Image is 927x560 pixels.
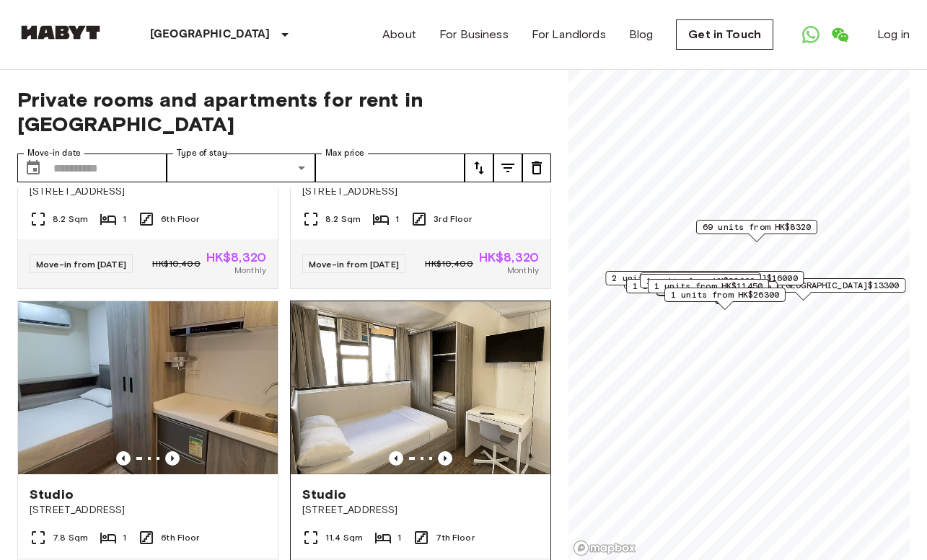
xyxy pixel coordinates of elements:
span: Move-in from [DATE] [309,259,399,270]
div: Map marker [640,274,761,296]
a: About [382,26,416,43]
span: [STREET_ADDRESS] [30,185,266,199]
span: HK$10,400 [152,257,200,270]
a: Log in [877,26,910,43]
button: tune [522,154,551,182]
div: Map marker [648,279,769,301]
span: 6th Floor [161,531,199,544]
span: Move-in from [DATE] [36,259,126,270]
span: 11.4 Sqm [325,531,363,544]
span: 7th Floor [436,531,474,544]
img: Marketing picture of unit HK-01-067-033-01 [18,301,278,474]
span: [STREET_ADDRESS] [302,503,539,517]
span: Studio [30,486,74,503]
span: 7.8 Sqm [53,531,88,544]
div: Map marker [640,272,761,295]
button: Choose date [19,154,48,182]
a: Open WeChat [825,20,854,49]
span: 1 units from HK$11450 [654,280,763,293]
div: Map marker [626,279,747,301]
span: Studio [302,486,346,503]
span: 3rd Floor [434,213,472,226]
span: 8.2 Sqm [325,213,361,226]
img: Marketing picture of unit HK-01-067-040-01 [291,301,550,474]
a: Open WhatsApp [796,20,825,49]
div: Map marker [696,220,817,242]
a: Blog [629,26,654,43]
span: 1 units from HK$11300 [646,273,755,286]
span: HK$8,320 [206,251,266,264]
a: For Landlords [532,26,606,43]
span: HK$8,320 [479,251,539,264]
span: Monthly [507,264,539,277]
span: 69 units from HK$8320 [703,221,811,234]
span: Private rooms and apartments for rent in [GEOGRAPHIC_DATA] [17,87,551,136]
span: [STREET_ADDRESS] [302,185,539,199]
div: Map marker [664,288,786,310]
a: Get in Touch [676,19,773,50]
span: 1 units from HK$11200 [633,280,741,293]
span: 2 units from [GEOGRAPHIC_DATA]$16000 [612,272,797,285]
label: Max price [325,147,364,159]
img: Habyt [17,25,104,40]
span: Monthly [234,264,266,277]
span: 1 [123,213,126,226]
button: tune [493,154,522,182]
button: Previous image [438,451,452,466]
span: 1 units from HK$22000 [646,275,755,288]
span: 6th Floor [161,213,199,226]
label: Type of stay [177,147,227,159]
span: 11 units from [GEOGRAPHIC_DATA]$13300 [708,279,900,292]
button: tune [465,154,493,182]
span: [STREET_ADDRESS] [30,503,266,517]
div: Map marker [605,271,804,293]
span: 8.2 Sqm [53,213,88,226]
p: [GEOGRAPHIC_DATA] [150,26,271,43]
button: Previous image [116,451,131,466]
span: 1 [395,213,399,226]
a: For Business [439,26,509,43]
a: Mapbox logo [573,540,636,556]
button: Previous image [165,451,180,466]
span: 1 [123,531,126,544]
label: Move-in date [27,147,81,159]
span: HK$10,400 [425,257,473,270]
span: 1 units from HK$26300 [671,288,779,301]
span: 1 [397,531,401,544]
button: Previous image [389,451,403,466]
